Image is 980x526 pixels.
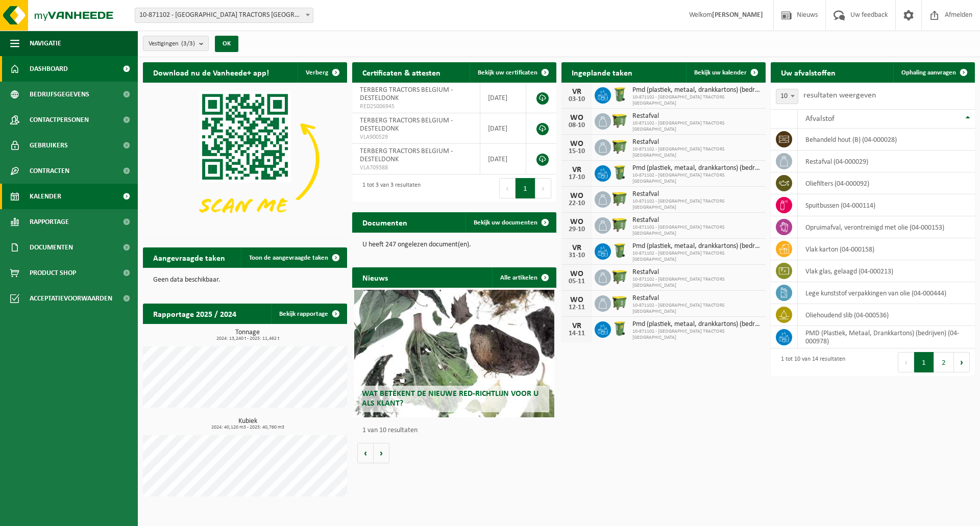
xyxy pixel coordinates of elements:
span: 10-871102 - [GEOGRAPHIC_DATA] TRACTORS [GEOGRAPHIC_DATA] [632,277,761,289]
a: Toon de aangevraagde taken [241,247,346,268]
span: RED25006945 [360,103,472,111]
a: Ophaling aanvragen [893,62,974,83]
span: Navigatie [30,31,61,56]
td: [DATE] [480,113,526,144]
div: 14-11 [567,330,587,337]
h2: Nieuws [352,267,398,287]
a: Bekijk rapportage [271,304,346,324]
span: Documenten [30,235,73,260]
div: WO [567,270,587,278]
button: OK [215,36,238,52]
div: VR [567,166,587,174]
button: 1 [516,178,535,198]
span: Dashboard [30,56,68,82]
td: oliefilters (04-000092) [798,172,975,194]
td: lege kunststof verpakkingen van olie (04-000444) [798,282,975,304]
img: WB-1100-HPE-GN-50 [611,294,628,311]
span: Bedrijfsgegevens [30,82,89,107]
img: WB-0240-HPE-GN-51 [611,242,628,259]
td: spuitbussen (04-000114) [798,194,975,216]
span: 10-871102 - [GEOGRAPHIC_DATA] TRACTORS [GEOGRAPHIC_DATA] [632,198,761,211]
div: 1 tot 10 van 14 resultaten [776,351,845,373]
span: Ophaling aanvragen [901,69,956,76]
h3: Kubiek [148,418,347,430]
span: Restafval [632,138,761,146]
div: 1 tot 3 van 3 resultaten [357,177,421,199]
span: Verberg [306,69,328,76]
td: behandeld hout (B) (04-000028) [798,129,975,151]
span: Wat betekent de nieuwe RED-richtlijn voor u als klant? [362,390,538,408]
button: Next [954,352,970,372]
img: WB-0240-HPE-GN-51 [611,164,628,181]
span: 10-871102 - [GEOGRAPHIC_DATA] TRACTORS [GEOGRAPHIC_DATA] [632,251,761,263]
button: 1 [914,352,934,372]
a: Bekijk uw certificaten [470,62,555,83]
div: VR [567,244,587,252]
td: opruimafval, verontreinigd met olie (04-000153) [798,216,975,238]
a: Alle artikelen [492,267,555,288]
h2: Uw afvalstoffen [771,62,846,82]
span: Restafval [632,190,761,198]
span: Bekijk uw documenten [474,219,537,226]
button: Previous [898,352,914,372]
button: Vorige [357,443,374,463]
a: Wat betekent de nieuwe RED-richtlijn voor u als klant? [354,290,554,417]
div: WO [567,114,587,122]
span: Rapportage [30,209,69,235]
img: WB-0240-HPE-GN-51 [611,86,628,103]
h2: Aangevraagde taken [143,247,235,267]
div: WO [567,140,587,148]
span: Pmd (plastiek, metaal, drankkartons) (bedrijven) [632,320,761,329]
div: WO [567,192,587,200]
h3: Tonnage [148,329,347,341]
span: 10-871102 - [GEOGRAPHIC_DATA] TRACTORS [GEOGRAPHIC_DATA] [632,172,761,185]
count: (3/3) [181,40,195,47]
div: 15-10 [567,148,587,155]
span: TERBERG TRACTORS BELGIUM - DESTELDONK [360,117,453,133]
h2: Ingeplande taken [561,62,643,82]
span: Restafval [632,216,761,224]
span: Acceptatievoorwaarden [30,286,112,311]
span: Restafval [632,294,761,303]
div: VR [567,88,587,96]
span: 10-871102 - [GEOGRAPHIC_DATA] TRACTORS [GEOGRAPHIC_DATA] [632,120,761,133]
strong: [PERSON_NAME] [712,11,763,19]
span: TERBERG TRACTORS BELGIUM - DESTELDONK [360,86,453,102]
span: Pmd (plastiek, metaal, drankkartons) (bedrijven) [632,242,761,251]
div: VR [567,322,587,330]
td: [DATE] [480,144,526,174]
h2: Download nu de Vanheede+ app! [143,62,279,82]
div: 29-10 [567,226,587,233]
span: Restafval [632,268,761,277]
button: Vestigingen(3/3) [143,36,209,51]
img: WB-1100-HPE-GN-50 [611,112,628,129]
a: Bekijk uw kalender [686,62,765,83]
img: WB-1100-HPE-GN-50 [611,138,628,155]
span: Pmd (plastiek, metaal, drankkartons) (bedrijven) [632,86,761,94]
span: Product Shop [30,260,76,286]
h2: Rapportage 2025 / 2024 [143,304,247,323]
span: 10 [776,89,798,104]
span: Contactpersonen [30,107,89,133]
span: 10 [776,89,798,104]
td: [DATE] [480,83,526,113]
span: Afvalstof [805,115,835,123]
img: WB-0240-HPE-GN-51 [611,320,628,337]
button: 2 [934,352,954,372]
h2: Documenten [352,212,418,232]
div: 31-10 [567,252,587,259]
div: 22-10 [567,200,587,207]
a: Bekijk uw documenten [465,212,555,233]
span: Kalender [30,184,61,209]
img: WB-1100-HPE-GN-50 [611,268,628,285]
p: Geen data beschikbaar. [153,277,337,284]
span: 10-871102 - [GEOGRAPHIC_DATA] TRACTORS [GEOGRAPHIC_DATA] [632,146,761,159]
label: resultaten weergeven [803,91,876,99]
div: 05-11 [567,278,587,285]
span: Toon de aangevraagde taken [249,255,328,261]
span: VLA709388 [360,164,472,172]
span: Bekijk uw kalender [694,69,747,76]
div: 17-10 [567,174,587,181]
img: WB-1100-HPE-GN-50 [611,216,628,233]
div: 03-10 [567,96,587,103]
